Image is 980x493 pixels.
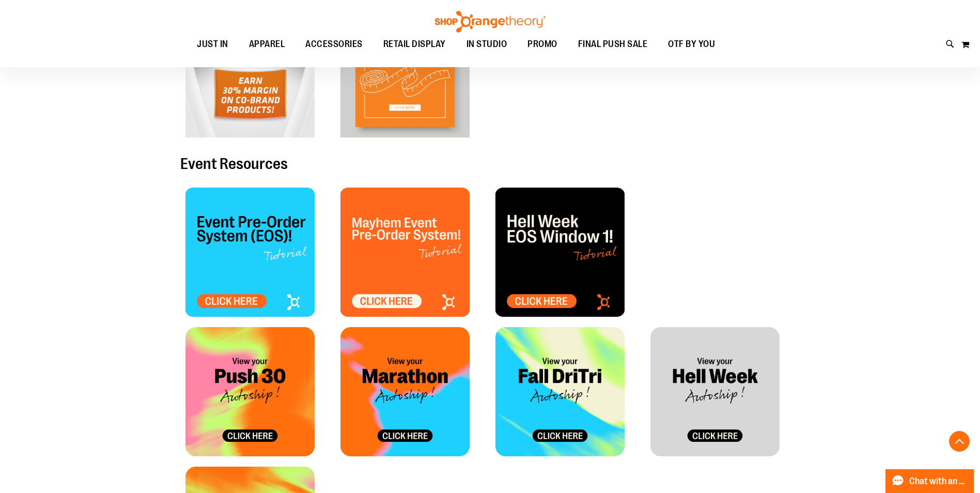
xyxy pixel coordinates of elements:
[885,469,974,493] button: Chat with an Expert
[305,33,363,56] span: ACCESSORIES
[456,33,518,56] a: IN STUDIO
[658,33,725,56] a: OTF BY YOU
[383,33,446,56] span: RETAIL DISPLAY
[578,33,648,56] span: FINAL PUSH SALE
[295,33,373,56] a: ACCESSORIES
[495,327,625,456] img: FALL DRI TRI_Allocation Tile
[568,33,658,56] a: FINAL PUSH SALE
[466,33,507,56] span: IN STUDIO
[433,11,547,33] img: Shop Orangetheory
[668,33,715,56] span: OTF BY YOU
[340,8,470,137] a: click here for Size Guide
[180,156,800,172] h2: Event Resources
[495,188,625,317] img: HELLWEEK_Allocation Tile
[185,8,315,137] img: OTF Tile - Co Brand Marketing
[517,33,568,56] a: PROMO
[527,33,557,56] span: PROMO
[373,33,456,56] a: RETAIL DISPLAY
[340,327,470,456] img: OTF Tile - Marathon Marketing
[249,33,285,56] span: APPAREL
[909,476,968,486] span: Chat with an Expert
[340,8,470,137] img: size guide
[197,33,228,56] span: JUST IN
[186,33,239,56] a: JUST IN
[949,431,970,452] button: Back To Top
[239,33,295,56] a: APPAREL
[650,327,780,456] img: HELLWEEK_Allocation Tile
